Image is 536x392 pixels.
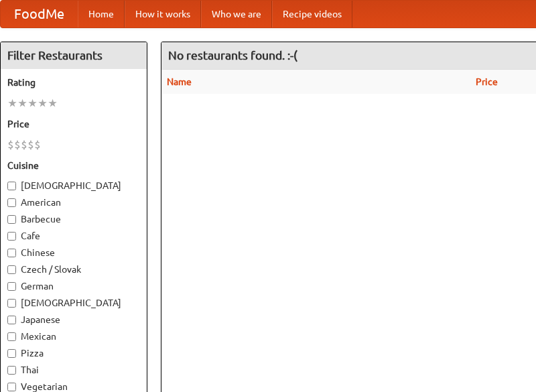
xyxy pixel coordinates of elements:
input: Mexican [7,332,16,341]
input: Chinese [7,249,16,257]
li: ★ [48,96,58,111]
h4: Filter Restaurants [1,42,147,69]
label: [DEMOGRAPHIC_DATA] [7,296,140,310]
input: Vegetarian [7,383,16,391]
li: ★ [27,96,38,111]
a: Who we are [201,1,272,27]
a: FoodMe [1,1,78,27]
h5: Rating [7,76,140,89]
label: Japanese [7,313,140,326]
li: $ [27,137,34,152]
label: Chinese [7,246,140,259]
label: Barbecue [7,212,140,226]
input: Cafe [7,232,16,241]
label: Czech / Slovak [7,263,140,276]
input: Barbecue [7,215,16,224]
h5: Price [7,117,140,131]
label: [DEMOGRAPHIC_DATA] [7,179,140,192]
input: Pizza [7,349,16,358]
input: American [7,198,16,207]
label: Cafe [7,229,140,243]
a: Recipe videos [272,1,352,27]
input: Japanese [7,316,16,324]
li: ★ [7,96,17,111]
a: Home [78,1,125,27]
label: Pizza [7,346,140,360]
label: American [7,196,140,209]
li: $ [21,137,27,152]
h5: Cuisine [7,159,140,172]
input: Thai [7,366,16,375]
li: $ [7,137,14,152]
li: $ [34,137,41,152]
a: How it works [125,1,201,27]
label: Thai [7,363,140,377]
label: German [7,279,140,293]
li: $ [14,137,21,152]
input: [DEMOGRAPHIC_DATA] [7,182,16,190]
a: Name [167,76,192,87]
input: German [7,282,16,291]
li: ★ [38,96,48,111]
ng-pluralize: No restaurants found. :-( [168,49,297,62]
li: ★ [17,96,27,111]
a: Price [476,76,498,87]
label: Mexican [7,330,140,343]
input: [DEMOGRAPHIC_DATA] [7,299,16,308]
input: Czech / Slovak [7,265,16,274]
